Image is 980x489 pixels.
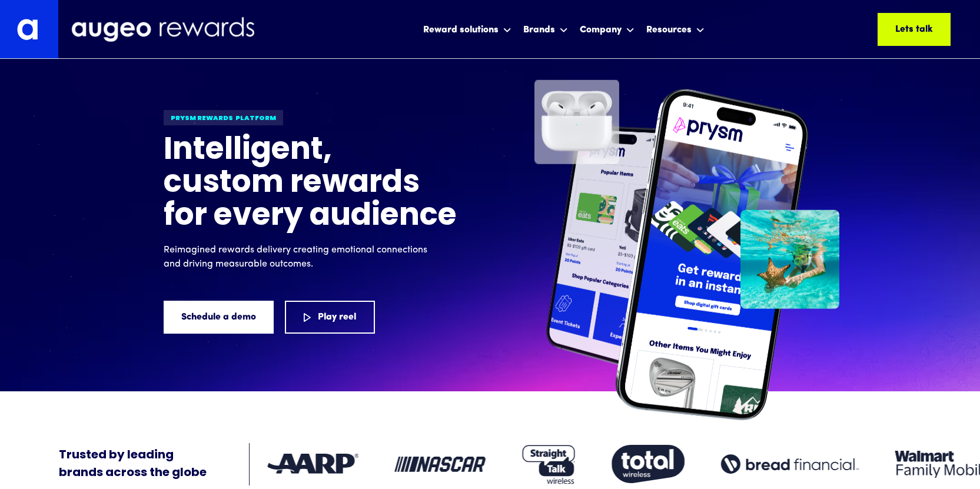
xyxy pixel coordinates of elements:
div: Reward solutions [423,23,499,37]
div: Prysm Rewards platform [164,110,283,125]
div: Reward solutions [420,14,514,45]
a: Lets talk [878,13,951,46]
div: Company [580,23,622,37]
h1: Intelligent, custom rewards for every audience [164,135,458,234]
div: Trusted by leading brands across the globe [59,447,207,482]
div: Company [577,14,637,45]
p: Reimagined rewards delivery creating emotional connections and driving measurable outcomes. [164,243,434,271]
a: Schedule a demo [164,301,274,334]
div: Brands [523,23,555,37]
a: Play reel [285,301,375,334]
div: Brands [520,14,571,45]
div: Resources [646,23,692,37]
div: Resources [643,14,707,45]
